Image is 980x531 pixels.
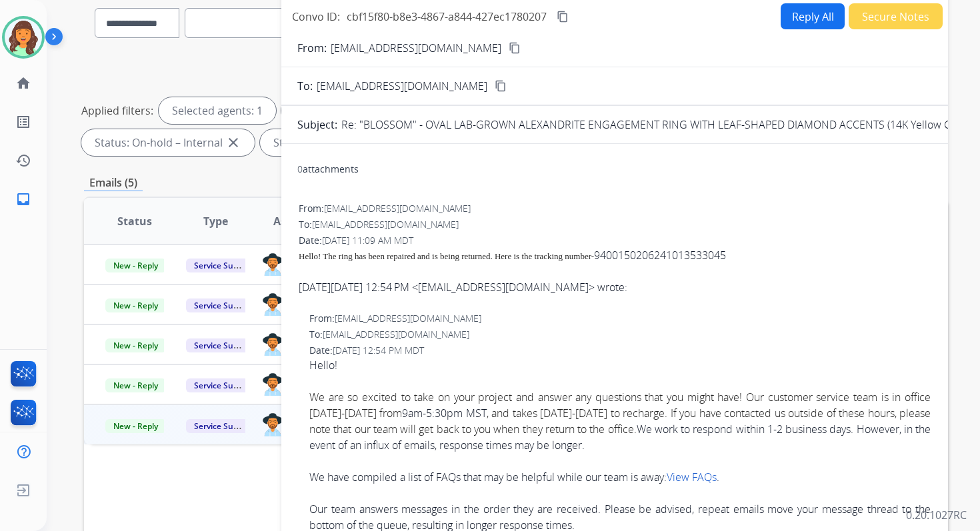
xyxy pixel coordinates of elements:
span: [DATE] 12:54 PM MDT [333,344,424,356]
p: [EMAIL_ADDRESS][DOMAIN_NAME] [331,40,501,56]
img: agent-avatar [262,253,283,276]
button: Secure Notes [849,3,943,29]
div: Status: On-hold – Internal [81,129,255,156]
div: From: [299,202,931,215]
span: [EMAIL_ADDRESS][DOMAIN_NAME] [335,312,481,324]
div: Selected agents: 1 [159,97,276,124]
div: 9400150206241013533045 [299,247,931,263]
span: Status [117,213,152,229]
mat-icon: list_alt [15,114,31,130]
p: 0.20.1027RC [906,507,967,523]
span: 0 [297,163,303,175]
a: [EMAIL_ADDRESS][DOMAIN_NAME] [418,280,589,294]
mat-icon: content_copy [509,42,521,54]
mat-icon: history [15,153,31,169]
div: Status: On-hold - Customer [260,129,442,156]
div: We have compiled a list of FAQs that may be helpful while our team is away: . [309,469,931,485]
p: Subject: [297,117,337,133]
span: Service Support [186,378,262,392]
span: Assignee [273,213,320,229]
button: Reply All [781,3,845,29]
p: Applied filters: [81,103,153,119]
span: cbf15f80-b8e3-4867-a844-427ec1780207 [347,9,547,24]
span: New - Reply [105,338,166,352]
span: New - Reply [105,419,166,433]
span: Type [203,213,228,229]
span: Service Support [186,338,262,352]
p: From: [297,40,327,56]
div: attachments [297,163,359,176]
a: View FAQs [667,470,717,484]
mat-icon: inbox [15,191,31,207]
mat-icon: content_copy [495,80,507,92]
p: To: [297,78,313,94]
span: , and takes [DATE]-[DATE] to recharge. If you have contacted us outside of these hours, please no... [309,406,931,436]
div: 9am-5:30pm MST We work to respond within 1-2 business days. However, in the event of an influx of... [309,389,931,453]
span: [EMAIL_ADDRESS][DOMAIN_NAME] [317,78,487,94]
div: Date: [299,234,931,247]
span: Hello! The ring has been repaired and is being returned. Here is the tracking number- [299,251,594,261]
div: Hello! [309,357,931,373]
img: agent-avatar [262,293,283,316]
span: Service Support [186,259,262,272]
span: [EMAIL_ADDRESS][DOMAIN_NAME] [324,202,471,215]
span: New - Reply [105,378,166,392]
div: To: [309,328,931,341]
img: avatar [5,19,42,56]
span: New - Reply [105,259,166,272]
span: [EMAIL_ADDRESS][DOMAIN_NAME] [312,218,459,231]
span: Service Support [186,419,262,433]
span: [DATE] 11:09 AM MDT [322,234,413,247]
img: agent-avatar [262,333,283,356]
div: From: [309,312,931,325]
img: agent-avatar [262,413,283,436]
mat-icon: content_copy [557,11,569,23]
span: We are so excited to take on your project and answer any questions that you might have! Our custo... [309,390,931,420]
mat-icon: home [15,75,31,91]
mat-icon: close [225,135,241,151]
p: Emails (5) [84,175,143,191]
div: [DATE][DATE] 12:54 PM < > wrote: [299,279,931,295]
img: agent-avatar [262,373,283,396]
span: New - Reply [105,298,166,312]
div: To: [299,218,931,231]
p: Convo ID: [292,9,340,25]
span: Service Support [186,298,262,312]
span: [EMAIL_ADDRESS][DOMAIN_NAME] [323,328,469,340]
div: Date: [309,344,931,357]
